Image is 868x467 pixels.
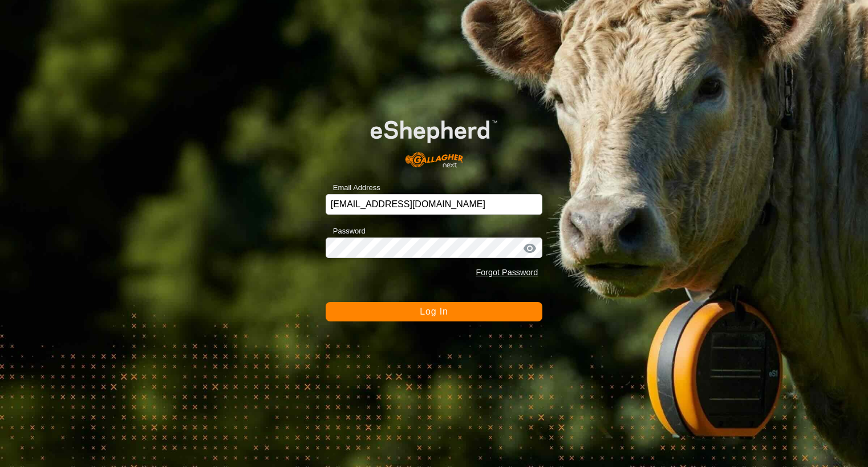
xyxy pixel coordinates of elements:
label: Password [326,226,366,237]
input: Email Address [326,194,543,215]
img: E-shepherd Logo [347,102,521,176]
a: Forgot Password [476,268,538,277]
span: Log In [420,307,448,316]
label: Email Address [326,182,380,194]
button: Log In [326,302,543,321]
